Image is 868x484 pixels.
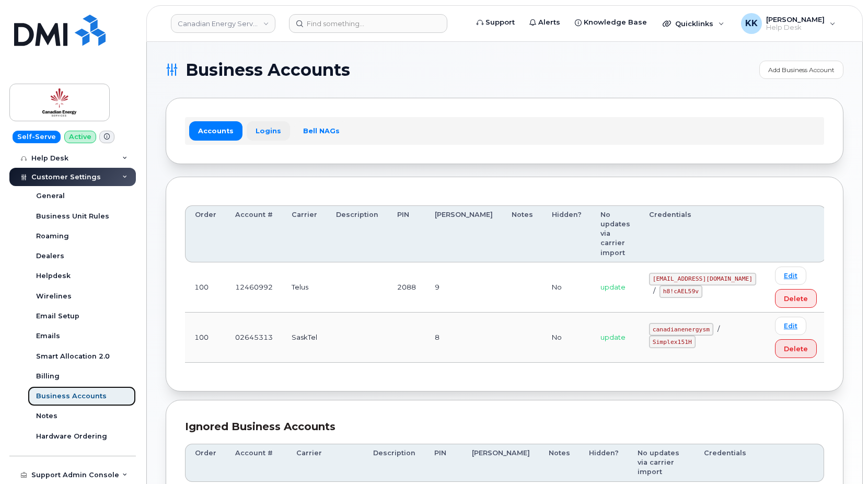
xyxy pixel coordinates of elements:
[425,313,502,363] td: 8
[759,61,843,79] a: Add Business Account
[542,313,591,363] td: No
[775,317,806,335] a: Edit
[226,262,282,313] td: 12460992
[600,333,626,341] span: update
[695,444,756,482] th: Credentials
[502,205,542,262] th: Notes
[784,294,808,304] span: Delete
[185,444,226,482] th: Order
[542,205,591,262] th: Hidden?
[628,444,695,482] th: No updates via carrier import
[649,273,756,285] code: [EMAIL_ADDRESS][DOMAIN_NAME]
[185,262,226,313] td: 100
[226,444,287,482] th: Account #
[388,205,425,262] th: PIN
[425,262,502,313] td: 9
[653,286,655,295] span: /
[226,205,282,262] th: Account #
[784,344,808,354] span: Delete
[640,205,766,262] th: Credentials
[282,313,327,363] td: SaskTel
[425,205,502,262] th: [PERSON_NAME]
[189,121,242,140] a: Accounts
[659,285,702,298] code: h8!cAEL59v
[247,121,290,140] a: Logins
[364,444,425,482] th: Description
[294,121,349,140] a: Bell NAGs
[226,313,282,363] td: 02645313
[539,444,580,482] th: Notes
[186,62,350,78] span: Business Accounts
[185,419,824,434] div: Ignored Business Accounts
[649,336,696,348] code: Simplex151H
[425,444,462,482] th: PIN
[282,262,327,313] td: Telus
[327,205,388,262] th: Description
[542,262,591,313] td: No
[185,205,226,262] th: Order
[282,205,327,262] th: Carrier
[591,205,640,262] th: No updates via carrier import
[462,444,539,482] th: [PERSON_NAME]
[775,267,806,285] a: Edit
[600,283,626,291] span: update
[775,289,817,308] button: Delete
[185,313,226,363] td: 100
[775,339,817,358] button: Delete
[580,444,628,482] th: Hidden?
[649,323,713,336] code: canadianenergysm
[287,444,364,482] th: Carrier
[717,325,720,333] span: /
[388,262,425,313] td: 2088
